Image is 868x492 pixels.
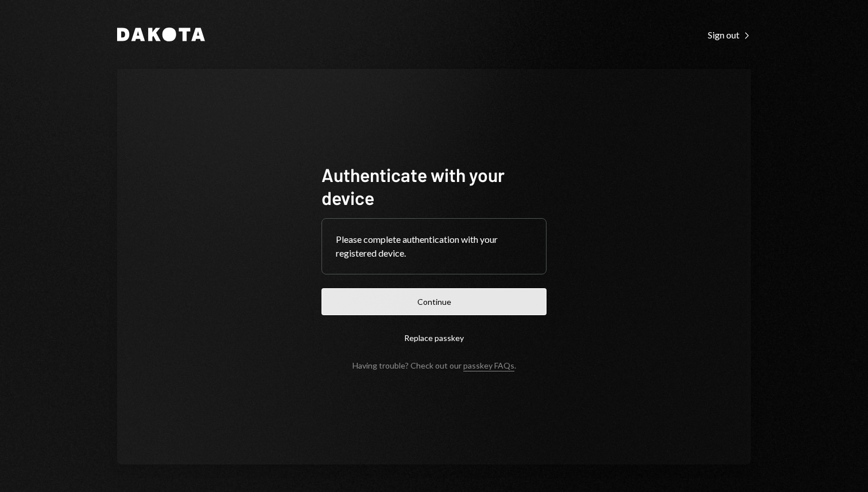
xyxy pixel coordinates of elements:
[708,29,751,41] div: Sign out
[321,324,547,351] button: Replace passkey
[708,28,751,41] a: Sign out
[321,163,547,209] h1: Authenticate with your device
[463,361,514,371] a: passkey FAQs
[336,233,532,260] div: Please complete authentication with your registered device.
[321,288,547,315] button: Continue
[352,361,516,370] div: Having trouble? Check out our .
